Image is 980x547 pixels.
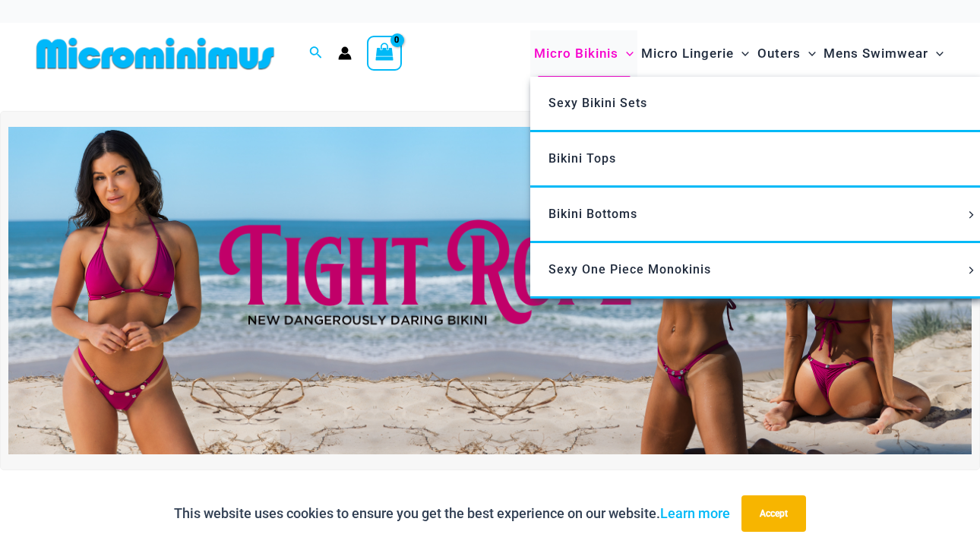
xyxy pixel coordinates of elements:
[618,34,634,73] span: Menu Toggle
[367,36,402,71] a: View Shopping Cart, empty
[928,34,944,73] span: Menu Toggle
[757,34,801,73] span: Outers
[637,30,753,77] a: Micro LingerieMenu ToggleMenu Toggle
[754,30,820,77] a: OutersMenu ToggleMenu Toggle
[963,211,980,219] span: Menu Toggle
[741,495,806,532] button: Accept
[548,151,616,166] span: Bikini Tops
[309,44,323,63] a: Search icon link
[548,96,647,110] span: Sexy Bikini Sets
[548,207,637,221] span: Bikini Bottoms
[174,502,730,525] p: This website uses cookies to ensure you get the best experience on our website.
[820,30,947,77] a: Mens SwimwearMenu ToggleMenu Toggle
[338,46,352,60] a: Account icon link
[548,262,711,277] span: Sexy One Piece Monokinis
[30,36,280,71] img: MM SHOP LOGO FLAT
[801,34,816,73] span: Menu Toggle
[660,505,730,521] a: Learn more
[641,34,734,73] span: Micro Lingerie
[8,127,972,454] img: Tight Rope Pink Bikini
[734,34,749,73] span: Menu Toggle
[824,34,928,73] span: Mens Swimwear
[528,28,950,79] nav: Site Navigation
[530,30,637,77] a: Micro BikinisMenu ToggleMenu Toggle
[534,34,618,73] span: Micro Bikinis
[963,267,980,274] span: Menu Toggle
